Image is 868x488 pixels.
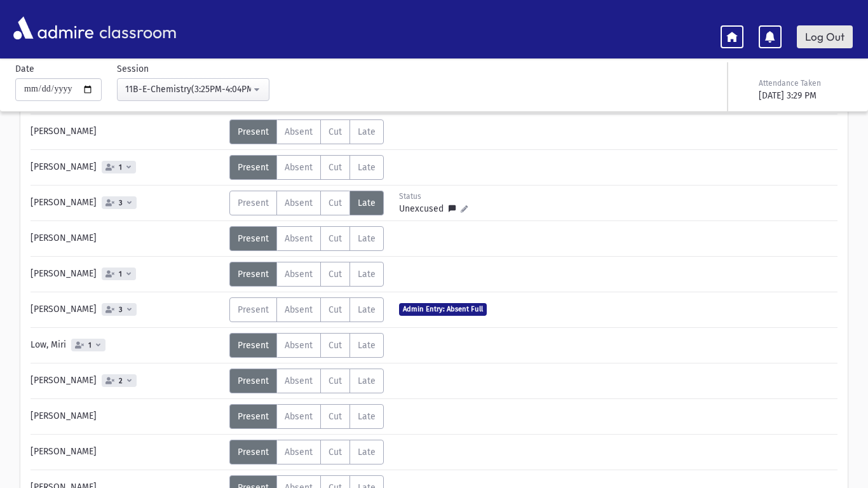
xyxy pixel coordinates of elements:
[285,340,313,351] span: Absent
[229,226,384,251] div: AttTypes
[238,340,269,351] span: Present
[285,304,313,315] span: Absent
[285,198,313,208] span: Absent
[229,297,384,322] div: AttTypes
[358,340,376,351] span: Late
[358,269,376,280] span: Late
[329,269,342,280] span: Cut
[116,306,125,314] span: 3
[797,25,853,48] a: Log Out
[117,62,149,76] label: Session
[24,191,229,215] div: [PERSON_NAME]
[329,162,342,173] span: Cut
[285,233,313,244] span: Absent
[399,191,468,202] div: Status
[358,162,376,173] span: Late
[358,376,376,386] span: Late
[238,376,269,386] span: Present
[285,269,313,280] span: Absent
[238,269,269,280] span: Present
[329,304,342,315] span: Cut
[97,11,177,45] span: classroom
[229,333,384,358] div: AttTypes
[116,163,125,172] span: 1
[24,119,229,144] div: [PERSON_NAME]
[24,440,229,464] div: [PERSON_NAME]
[238,447,269,457] span: Present
[86,341,94,349] span: 1
[329,447,342,457] span: Cut
[285,126,313,137] span: Absent
[117,78,269,101] button: 11B-E-Chemistry(3:25PM-4:04PM)
[15,62,34,76] label: Date
[229,440,384,464] div: AttTypes
[238,233,269,244] span: Present
[329,198,342,208] span: Cut
[229,404,384,429] div: AttTypes
[24,262,229,287] div: [PERSON_NAME]
[329,376,342,386] span: Cut
[24,155,229,180] div: [PERSON_NAME]
[358,304,376,315] span: Late
[358,198,376,208] span: Late
[358,233,376,244] span: Late
[329,126,342,137] span: Cut
[116,377,125,385] span: 2
[238,162,269,173] span: Present
[24,333,229,358] div: Low, Miri
[759,78,850,89] div: Attendance Taken
[285,162,313,173] span: Absent
[125,83,251,96] div: 11B-E-Chemistry(3:25PM-4:04PM)
[285,376,313,386] span: Absent
[24,297,229,322] div: [PERSON_NAME]
[329,411,342,422] span: Cut
[759,89,850,102] div: [DATE] 3:29 PM
[24,404,229,429] div: [PERSON_NAME]
[358,126,376,137] span: Late
[285,411,313,422] span: Absent
[229,262,384,287] div: AttTypes
[329,233,342,244] span: Cut
[116,199,125,207] span: 3
[358,411,376,422] span: Late
[10,13,97,43] img: AdmirePro
[24,369,229,393] div: [PERSON_NAME]
[399,202,449,215] span: Unexcused
[238,304,269,315] span: Present
[229,191,384,215] div: AttTypes
[285,447,313,457] span: Absent
[229,119,384,144] div: AttTypes
[238,411,269,422] span: Present
[329,340,342,351] span: Cut
[238,126,269,137] span: Present
[399,303,487,315] span: Admin Entry: Absent Full
[229,155,384,180] div: AttTypes
[238,198,269,208] span: Present
[229,369,384,393] div: AttTypes
[24,226,229,251] div: [PERSON_NAME]
[116,270,125,278] span: 1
